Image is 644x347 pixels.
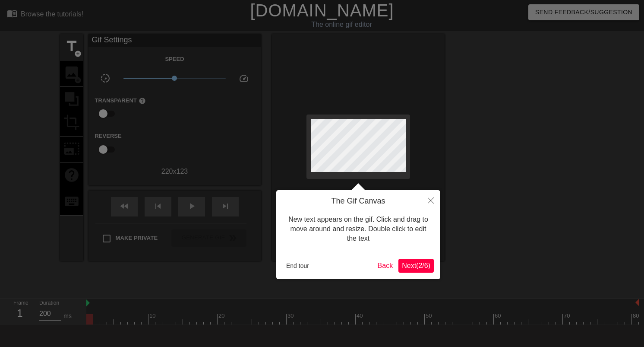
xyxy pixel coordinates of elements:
[283,259,313,272] button: End tour
[398,259,434,273] button: Next
[283,197,434,206] h4: The Gif Canvas
[421,190,440,210] button: Close
[283,206,434,252] div: New text appears on the gif. Click and drag to move around and resize. Double click to edit the text
[374,259,397,273] button: Back
[402,262,430,269] span: Next ( 2 / 6 )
